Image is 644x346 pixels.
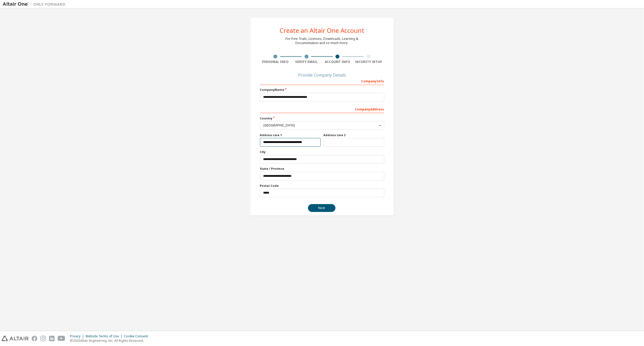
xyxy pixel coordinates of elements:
div: Company Address [260,105,384,113]
img: youtube.svg [58,336,65,341]
div: Provide Company Details [260,73,384,77]
div: Create an Altair One Account [280,27,364,34]
button: Next [308,204,335,212]
div: For Free Trials, Licenses, Downloads, Learning & Documentation and so much more. [286,37,359,45]
div: Privacy [70,334,85,338]
div: Security Setup [353,60,384,64]
img: instagram.svg [40,336,46,341]
div: [GEOGRAPHIC_DATA] [264,124,378,127]
div: Personal Info [260,60,291,64]
label: Address Line 1 [260,133,321,137]
img: altair_logo.svg [2,336,29,341]
label: City [260,150,384,154]
label: Postal Code [260,184,384,188]
div: Cookie Consent [124,334,151,338]
div: Verify Email [291,60,322,64]
div: Company Info [260,77,384,85]
img: linkedin.svg [49,336,55,341]
img: facebook.svg [32,336,37,341]
label: Address Line 2 [324,133,384,137]
label: Company Name [260,88,384,92]
div: Website Terms of Use [85,334,124,338]
p: © 2025 Altair Engineering, Inc. All Rights Reserved. [70,338,151,343]
img: Altair One [3,2,68,7]
label: State / Province [260,167,384,171]
label: Country [260,116,384,120]
div: Account Info [322,60,353,64]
